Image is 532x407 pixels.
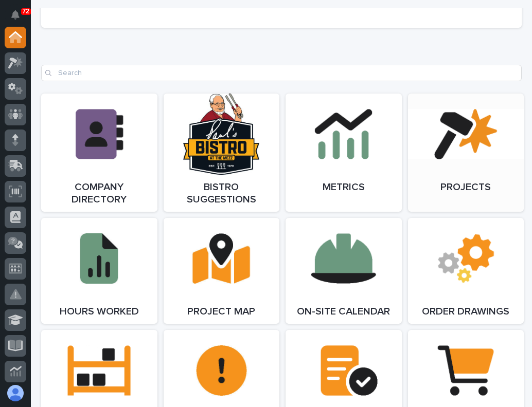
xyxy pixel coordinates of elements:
a: Project Map [164,218,280,324]
a: Metrics [286,94,402,212]
a: Company Directory [41,94,157,212]
p: 72 [23,8,29,15]
input: Search [41,65,522,81]
a: Projects [408,94,524,212]
a: Bistro Suggestions [164,94,280,212]
a: Hours Worked [41,218,157,324]
div: Notifications72 [13,10,26,27]
a: On-Site Calendar [286,218,402,324]
button: users-avatar [5,382,26,404]
button: Notifications [5,4,26,26]
a: Order Drawings [408,218,524,324]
